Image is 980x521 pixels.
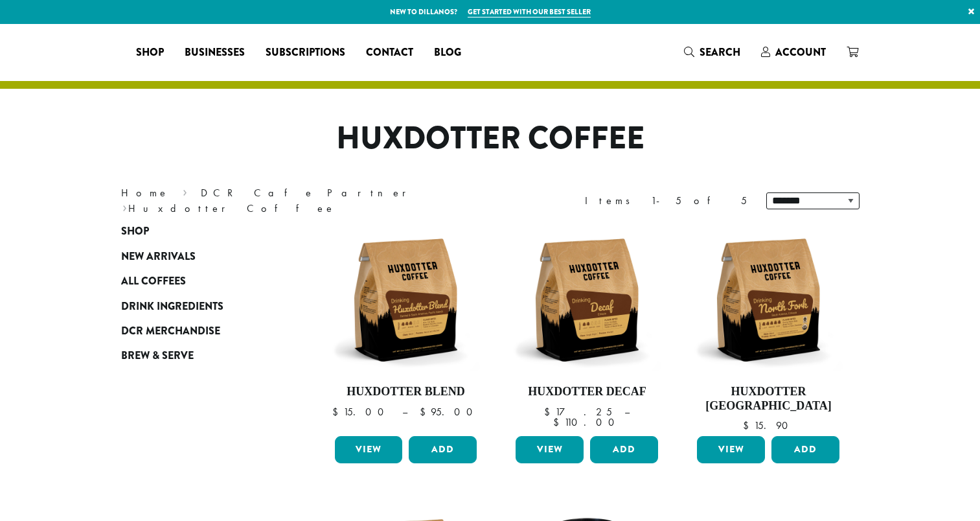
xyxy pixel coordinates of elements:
[121,273,186,290] span: All Coffees
[332,405,343,419] span: $
[674,41,751,63] a: Search
[366,45,413,61] span: Contact
[183,181,187,201] span: ›
[121,323,220,340] span: DCR Merchandise
[544,405,612,419] bdi: 17.25
[122,196,127,216] span: ›
[512,226,661,375] img: Huxdotter-Coffee-Decaf-12oz-Web.jpg
[694,385,843,413] h4: Huxdotter [GEOGRAPHIC_DATA]
[512,385,661,399] h4: Huxdotter Decaf
[121,186,169,200] a: Home
[121,319,277,343] a: DCR Merchandise
[201,186,415,200] a: DCR Cafe Partner
[121,219,277,244] a: Shop
[590,436,658,463] button: Add
[516,436,584,463] a: View
[694,226,843,431] a: Huxdotter [GEOGRAPHIC_DATA] $15.90
[544,405,555,419] span: $
[121,348,194,364] span: Brew & Serve
[126,42,174,63] a: Shop
[121,343,277,368] a: Brew & Serve
[468,6,591,17] a: Get started with our best seller
[409,436,477,463] button: Add
[743,419,794,432] bdi: 15.90
[585,193,747,209] div: Items 1-5 of 5
[121,185,471,216] nav: Breadcrumb
[121,244,277,269] a: New Arrivals
[420,405,479,419] bdi: 95.00
[121,224,149,240] span: Shop
[420,405,431,419] span: $
[121,294,277,318] a: Drink Ingredients
[402,405,407,419] span: –
[771,436,839,463] button: Add
[331,226,480,375] img: Huxdotter-Coffee-Huxdotter-Blend-12oz-Web.jpg
[335,436,403,463] a: View
[775,45,826,60] span: Account
[136,45,164,61] span: Shop
[121,249,196,265] span: New Arrivals
[332,385,481,399] h4: Huxdotter Blend
[434,45,461,61] span: Blog
[700,45,740,60] span: Search
[743,419,754,432] span: $
[121,299,223,315] span: Drink Ingredients
[266,45,345,61] span: Subscriptions
[332,405,390,419] bdi: 15.00
[121,269,277,294] a: All Coffees
[111,120,869,157] h1: Huxdotter Coffee
[553,415,564,429] span: $
[332,226,481,431] a: Huxdotter Blend
[624,405,630,419] span: –
[697,436,765,463] a: View
[694,226,843,375] img: Huxdotter-Coffee-North-Fork-12oz-Web.jpg
[185,45,245,61] span: Businesses
[553,415,621,429] bdi: 110.00
[512,226,661,431] a: Huxdotter Decaf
